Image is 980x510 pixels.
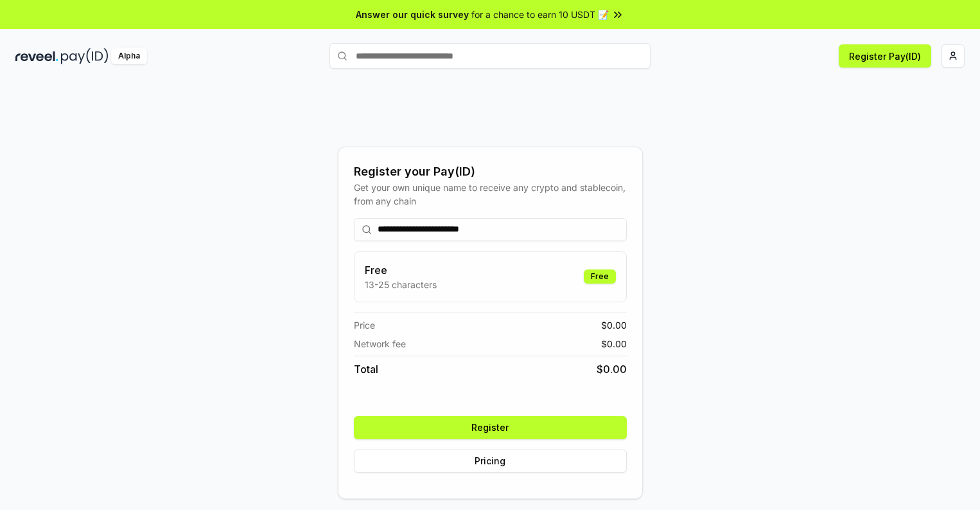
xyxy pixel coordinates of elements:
[354,318,375,332] span: Price
[601,337,627,351] span: $ 0.00
[15,48,58,64] img: reveel_dark
[354,450,627,473] button: Pricing
[365,262,437,278] h3: Free
[601,318,627,332] span: $ 0.00
[597,361,627,377] span: $ 0.00
[354,163,627,181] div: Register your Pay(ID)
[354,337,406,351] span: Network fee
[354,416,627,439] button: Register
[111,48,147,64] div: Alpha
[356,8,469,21] span: Answer our quick survey
[61,48,109,64] img: pay_id
[839,44,931,68] button: Register Pay(ID)
[354,181,627,208] div: Get your own unique name to receive any crypto and stablecoin, from any chain
[365,278,437,291] p: 13-25 characters
[471,8,609,21] span: for a chance to earn 10 USDT 📝
[354,361,378,377] span: Total
[584,269,616,284] div: Free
